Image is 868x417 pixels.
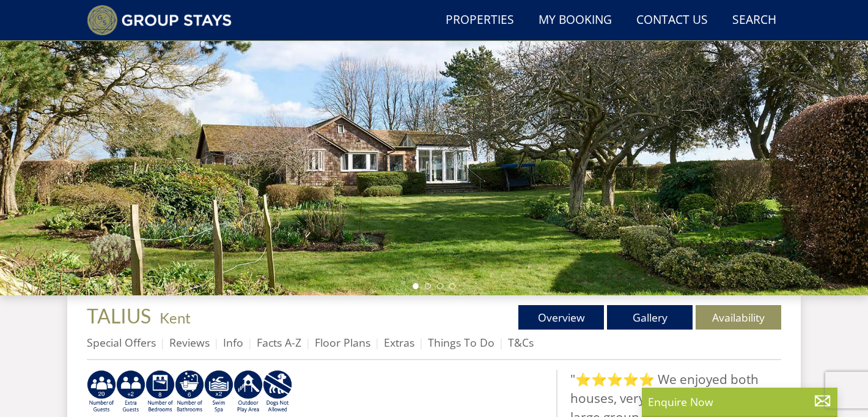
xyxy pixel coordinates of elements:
img: AD_4nXe1hmHv4RwFZmJZoT7PU21_UdiT1KgGPh4q8mnJRrwVib1rpNG3PULgXhEdpKr8nEJZIBXjOu5x_-RPAN_1kgJuQCgcO... [87,370,116,414]
a: T&Cs [508,335,534,350]
img: AD_4nXcOA-b_xATeUKCUe4qZmqHO3pzUWDfZno1bRbaJhEZZGKtyrKOH-jpsXEtAJPF0S1NXiDXUWNzkmCb9yYwCtVyH7FHze... [263,370,292,414]
a: Special Offers [87,335,156,350]
a: Info [223,335,243,350]
a: Facts A-Z [257,335,301,350]
a: TALIUS [87,304,155,328]
img: AD_4nXcI2S45xASBCT8NuAScxkzBrb76qUx3UhjzbE6kMQ1bFklry0xg9ZgvJp3dpB7b2LCDaL5zC2ZO2ZUj_4S5xQTSKIkWh... [204,370,234,414]
a: Properties [441,7,519,34]
a: Floor Plans [315,335,370,350]
a: Extras [384,335,414,350]
a: Gallery [607,305,693,330]
a: Availability [696,305,781,330]
img: AD_4nXdHjFzOSYbS3SNhuDwTmGwkNP1XVLDg9z-fI6vVI6srQi_7u4bAlTA62XdWUW8GnZsC_bxe10tBYUsJY93NBuuoeCW6f... [175,370,204,414]
a: Reviews [169,335,210,350]
a: Things To Do [428,335,495,350]
img: Group Stays [87,5,232,35]
a: Search [727,7,781,34]
span: - [155,309,191,327]
img: AD_4nXcRBbPULIn5uWZPhUFshrj6leEKSE2a97oUGBLoisWkbBwS7QHxGnr94hncuSwnZJ5BKcuF1MwX1tUQP-cM7ptSOHbYD... [145,370,175,414]
p: Enquire Now [648,394,831,410]
a: Overview [518,305,604,330]
span: TALIUS [87,304,151,328]
a: Contact Us [631,7,713,34]
a: Kent [160,309,191,327]
img: AD_4nXcszHP6uf5nEIQilZAA33SU5jgu-pZimQXvus351-bBn-aBBcqgRETjcw4GfmHcAr_6MkZFUQulOd2KMRB0PmdB0qqyF... [116,370,145,414]
img: AD_4nXc4YvC-BTizVyATotoyVEfuUcZbpLw7vMeaKQ-ISqmA1lQGkjHUPmRb677xclegFG05apDxr_8yMiww5rYjVhgbd5hJt... [234,370,263,414]
a: My Booking [534,7,617,34]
